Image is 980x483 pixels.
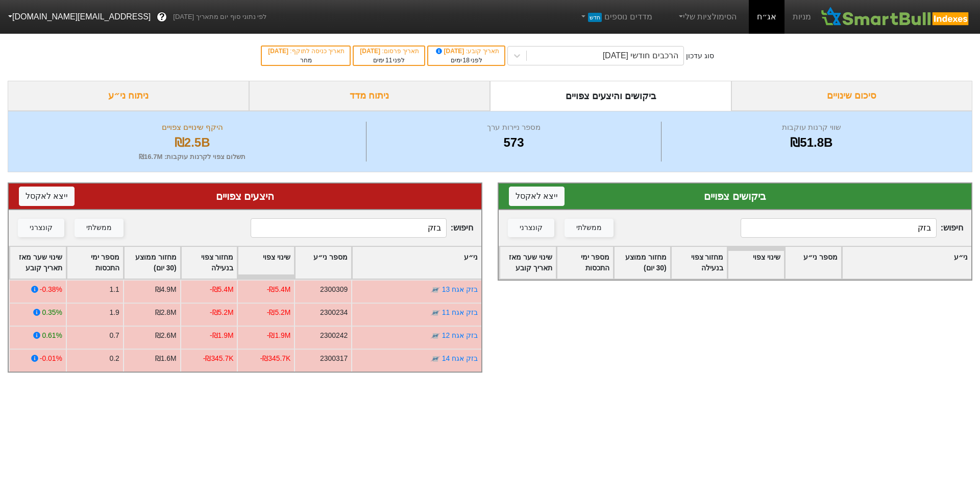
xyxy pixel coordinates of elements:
div: Toggle SortBy [728,247,784,279]
a: הסימולציות שלי [673,7,741,27]
div: ₪2.6M [155,330,177,341]
button: ממשלתי [565,219,614,237]
a: מדדים נוספיםחדש [575,7,656,27]
div: תאריך כניסה לתוקף : [267,47,345,56]
div: Toggle SortBy [785,247,841,279]
div: -₪5.2M [210,307,234,318]
input: 447 רשומות... [251,218,447,238]
div: 2300242 [320,330,348,341]
div: קונצרני [30,222,53,234]
a: בזק אגח 12 [442,331,478,339]
span: חדש [588,13,602,22]
div: Toggle SortBy [671,247,727,279]
div: ביקושים צפויים [509,189,961,204]
div: Toggle SortBy [10,247,66,279]
img: tase link [430,354,440,364]
div: Toggle SortBy [842,247,971,279]
span: 18 [463,57,470,64]
div: Toggle SortBy [352,247,481,279]
img: SmartBull [819,7,972,27]
div: 2300309 [320,284,348,295]
img: tase link [430,285,440,295]
div: 1.9 [109,307,119,318]
button: ייצא לאקסל [509,187,565,206]
div: -₪5.4M [210,284,234,295]
div: -₪5.4M [267,284,291,295]
a: בזק אגח 13 [442,285,478,293]
div: היצעים צפויים [19,189,471,204]
div: -0.38% [40,284,62,295]
span: [DATE] [360,48,382,55]
div: ₪2.5B [21,133,363,152]
input: 126 רשומות... [741,218,937,238]
div: 0.7 [109,330,119,341]
div: Toggle SortBy [500,247,556,279]
span: חיפוש : [251,218,473,238]
div: תאריך קובע : [433,47,499,56]
div: ניתוח ני״ע [8,81,249,111]
div: ממשלתי [576,222,602,234]
div: ממשלתי [86,222,112,234]
div: Toggle SortBy [124,247,180,279]
div: -₪345.7K [203,353,234,364]
div: Toggle SortBy [295,247,351,279]
span: [DATE] [268,48,290,55]
div: ניתוח מדד [249,81,491,111]
button: ממשלתי [75,219,124,237]
div: תשלום צפוי לקרנות עוקבות : ₪16.7M [21,152,363,162]
a: בזק אגח 11 [442,308,478,316]
div: מספר ניירות ערך [369,122,658,133]
div: היקף שינויים צפויים [21,122,363,133]
span: 11 [385,57,392,64]
div: 0.2 [109,353,119,364]
div: 0.61% [42,330,62,341]
span: ? [159,10,165,24]
div: -₪5.2M [267,307,291,318]
button: קונצרני [508,219,554,237]
div: Toggle SortBy [557,247,613,279]
div: -₪345.7K [260,353,291,364]
div: לפני ימים [359,56,419,65]
div: Toggle SortBy [614,247,670,279]
img: tase link [430,331,440,341]
div: Toggle SortBy [67,247,123,279]
div: תאריך פרסום : [359,47,419,56]
div: 2300234 [320,307,348,318]
div: סוג עדכון [686,51,714,61]
div: ₪2.8M [155,307,177,318]
div: 0.35% [42,307,62,318]
div: ₪4.9M [155,284,177,295]
div: ₪1.6M [155,353,177,364]
div: 573 [369,133,658,152]
div: 1.1 [109,284,119,295]
div: -₪1.9M [210,330,234,341]
span: [DATE] [434,48,466,55]
button: קונצרני [18,219,64,237]
div: -₪1.9M [267,330,291,341]
div: Toggle SortBy [238,247,294,279]
span: מחר [300,57,312,64]
div: קונצרני [520,222,543,234]
img: tase link [430,308,440,318]
div: שווי קרנות עוקבות [664,122,959,133]
div: סיכום שינויים [731,81,973,111]
div: ביקושים והיצעים צפויים [490,81,731,111]
div: הרכבים חודשי [DATE] [603,50,678,62]
a: בזק אגח 14 [442,354,478,362]
div: ₪51.8B [664,133,959,152]
div: לפני ימים [433,56,499,65]
span: לפי נתוני סוף יום מתאריך [DATE] [173,12,266,22]
div: -0.01% [40,353,62,364]
div: Toggle SortBy [181,247,237,279]
button: ייצא לאקסל [19,187,75,206]
span: חיפוש : [741,218,963,238]
div: 2300317 [320,353,348,364]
